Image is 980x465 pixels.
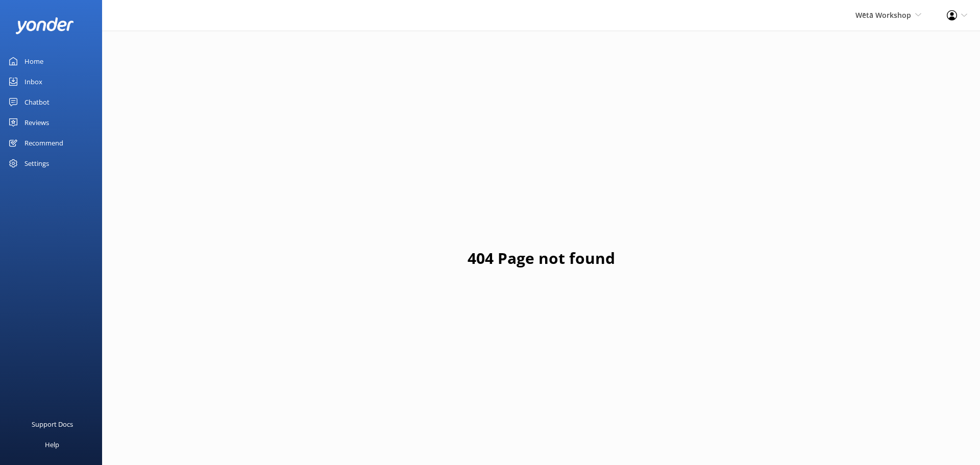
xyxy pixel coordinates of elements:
img: yonder-white-logo.png [15,17,74,34]
div: Inbox [24,71,42,92]
div: Home [24,51,43,71]
div: Help [45,434,59,455]
div: Chatbot [24,92,50,112]
h1: 404 Page not found [468,246,615,271]
div: Settings [24,153,49,174]
div: Recommend [24,133,63,153]
div: Reviews [24,112,49,133]
span: Wētā Workshop [855,10,911,20]
div: Support Docs [32,414,73,434]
